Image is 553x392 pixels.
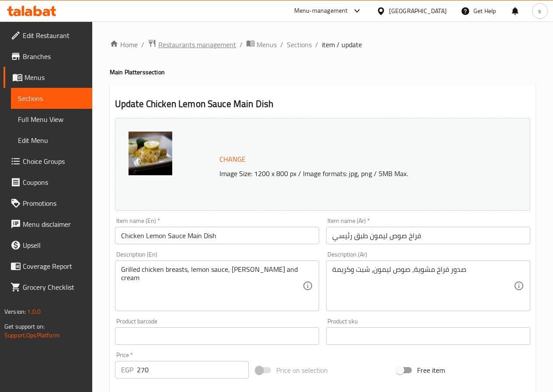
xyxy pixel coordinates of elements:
[315,39,318,50] li: /
[18,135,85,146] span: Edit Menu
[141,39,144,50] li: /
[417,365,445,375] span: Free item
[158,39,236,50] span: Restaurants management
[110,39,536,50] nav: breadcrumb
[121,364,133,375] p: EGP
[4,321,45,332] span: Get support on:
[121,265,303,307] textarea: Grilled chicken breasts, lemon sauce, [PERSON_NAME] and cream
[18,114,85,125] span: Full Menu View
[3,46,92,67] a: Branches
[23,198,85,208] span: Promotions
[322,39,362,50] span: item / update
[23,240,85,250] span: Upsell
[280,39,283,50] li: /
[27,306,41,317] span: 1.0.0
[3,256,92,277] a: Coverage Report
[332,265,514,307] textarea: صدور فراخ مشوية، صوص ليمون، شبت وكريمة
[3,214,92,235] a: Menu disclaimer
[3,25,92,46] a: Edit Restaurant
[3,172,92,193] a: Coupons
[148,39,236,50] a: Restaurants management
[219,153,246,166] span: Change
[110,39,138,50] a: Home
[216,168,507,179] p: Image Size: 1200 x 800 px / Image formats: jpg, png / 5MB Max.
[4,306,26,317] span: Version:
[110,68,536,76] h4: Main Platters section
[538,6,541,16] span: s
[257,39,277,50] span: Menus
[137,361,249,378] input: Please enter price
[3,67,92,88] a: Menus
[389,6,447,16] div: [GEOGRAPHIC_DATA]
[3,277,92,298] a: Grocery Checklist
[115,97,530,111] h2: Update Chicken Lemon Sauce Main Dish
[129,132,172,175] img: Chicken_Lemon_Sauce_imres638803393802459274.jpg
[23,51,85,62] span: Branches
[11,88,92,109] a: Sections
[3,151,92,172] a: Choice Groups
[246,39,277,50] a: Menus
[23,156,85,167] span: Choice Groups
[24,72,85,83] span: Menus
[11,130,92,151] a: Edit Menu
[3,235,92,256] a: Upsell
[23,219,85,229] span: Menu disclaimer
[115,227,319,244] input: Enter name En
[326,327,530,345] input: Please enter product sku
[23,177,85,187] span: Coupons
[240,39,243,50] li: /
[23,30,85,41] span: Edit Restaurant
[11,109,92,130] a: Full Menu View
[326,227,530,244] input: Enter name Ar
[23,282,85,292] span: Grocery Checklist
[276,365,328,375] span: Price on selection
[115,327,319,345] input: Please enter product barcode
[216,150,249,168] button: Change
[18,93,85,104] span: Sections
[23,261,85,271] span: Coverage Report
[4,330,60,341] a: Support.OpsPlatform
[3,193,92,214] a: Promotions
[294,6,348,16] div: Menu-management
[287,39,312,50] a: Sections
